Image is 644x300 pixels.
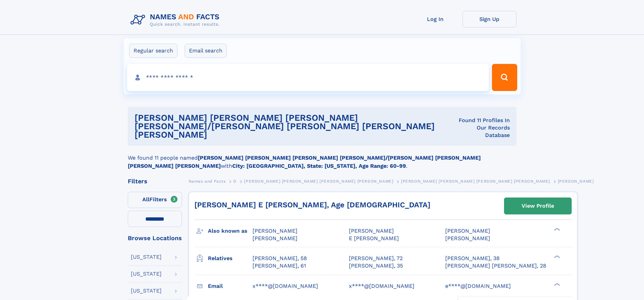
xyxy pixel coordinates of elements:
[522,198,554,214] div: View Profile
[349,235,399,241] span: E [PERSON_NAME]
[233,177,237,185] a: D
[128,146,517,170] div: We found 11 people named with .
[552,227,560,232] div: ❯
[208,253,253,264] h3: Relatives
[253,255,307,262] a: [PERSON_NAME], 58
[244,179,393,184] span: [PERSON_NAME] [PERSON_NAME] [PERSON_NAME] [PERSON_NAME]
[492,64,517,91] button: Search Button
[128,235,182,241] div: Browse Locations
[128,11,225,29] img: Logo Names and Facts
[462,11,517,27] a: Sign Up
[194,201,430,209] a: [PERSON_NAME] E [PERSON_NAME], Age [DEMOGRAPHIC_DATA]
[208,225,253,237] h3: Also known as
[401,179,550,184] span: [PERSON_NAME] [PERSON_NAME] [PERSON_NAME] [PERSON_NAME]
[131,271,162,277] div: [US_STATE]
[349,262,403,270] a: [PERSON_NAME], 35
[558,179,594,184] span: [PERSON_NAME]
[253,228,297,234] span: [PERSON_NAME]
[135,114,451,139] h1: [PERSON_NAME] [PERSON_NAME] [PERSON_NAME] [PERSON_NAME]/[PERSON_NAME] [PERSON_NAME] [PERSON_NAME]...
[244,177,393,185] a: [PERSON_NAME] [PERSON_NAME] [PERSON_NAME] [PERSON_NAME]
[253,235,297,241] span: [PERSON_NAME]
[142,196,149,203] span: All
[445,255,500,262] a: [PERSON_NAME], 38
[401,177,550,185] a: [PERSON_NAME] [PERSON_NAME] [PERSON_NAME] [PERSON_NAME]
[451,117,509,139] div: Found 11 Profiles In Our Records Database
[445,262,546,270] a: [PERSON_NAME] [PERSON_NAME], 28
[445,228,490,234] span: [PERSON_NAME]
[349,228,394,234] span: [PERSON_NAME]
[408,11,462,27] a: Log In
[127,64,489,91] input: search input
[128,178,182,184] div: Filters
[349,255,403,262] a: [PERSON_NAME], 72
[189,177,226,185] a: Names and Facts
[445,235,490,241] span: [PERSON_NAME]
[128,192,182,208] label: Filters
[185,44,227,58] label: Email search
[504,198,571,214] a: View Profile
[131,254,162,260] div: [US_STATE]
[552,282,560,286] div: ❯
[233,179,237,184] span: D
[128,155,481,169] b: [PERSON_NAME] [PERSON_NAME] [PERSON_NAME] [PERSON_NAME]/[PERSON_NAME] [PERSON_NAME] [PERSON_NAME]...
[131,288,162,294] div: [US_STATE]
[208,280,253,292] h3: Email
[129,44,177,58] label: Regular search
[253,262,306,270] a: [PERSON_NAME], 61
[232,163,406,169] b: City: [GEOGRAPHIC_DATA], State: [US_STATE], Age Range: 60-99
[552,255,560,259] div: ❯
